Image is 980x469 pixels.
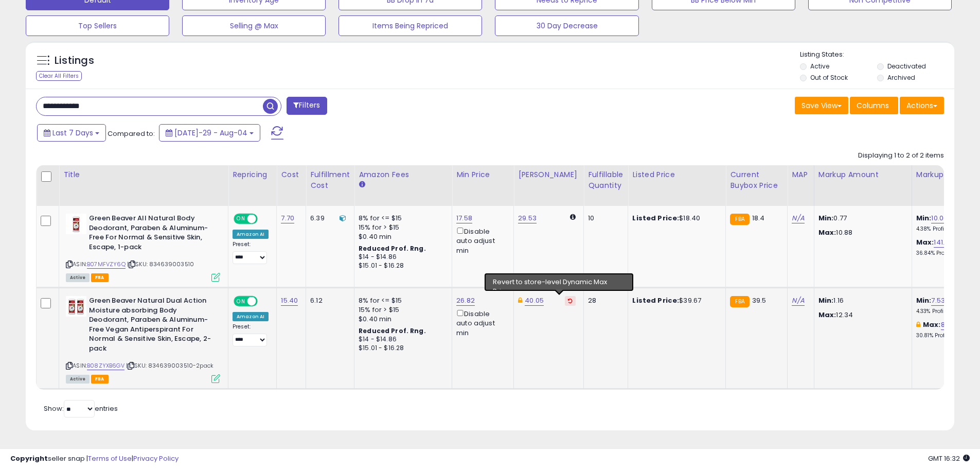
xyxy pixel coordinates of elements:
strong: Min: [818,296,834,305]
label: Deactivated [887,62,926,71]
img: 41cx4pFatJL._SL40_.jpg [66,296,86,317]
div: Disable auto adjust min [456,308,506,338]
div: seller snap | | [10,454,179,464]
div: MAP [792,169,809,180]
button: Columns [850,97,898,114]
span: 18.4 [752,213,765,223]
p: Listing States: [800,50,954,60]
small: Amazon Fees. [359,180,365,189]
button: Items Being Repriced [338,15,482,36]
a: 40.05 [525,296,544,306]
div: 8% for <= $15 [359,214,444,223]
span: ON [235,297,247,306]
span: OFF [256,297,273,306]
div: 10 [588,214,620,223]
div: 15% for > $15 [359,223,444,232]
a: 26.82 [456,296,475,306]
button: Top Sellers [26,15,169,36]
strong: Copyright [10,454,48,463]
div: ASIN: [66,214,220,281]
a: N/A [792,296,804,306]
div: $0.40 min [359,232,444,241]
b: Listed Price: [632,213,679,223]
strong: Min: [818,213,834,223]
div: Disable auto adjust min [456,225,506,255]
div: Preset: [233,241,269,264]
strong: Max: [818,228,836,237]
a: B08ZYXB6GV [87,361,124,370]
a: B07MFVZY6Q [87,260,126,269]
b: Reduced Prof. Rng. [359,244,426,253]
a: 10.00 [931,213,948,223]
div: Listed Price [632,169,721,180]
a: 80.13 [941,320,957,330]
span: OFF [256,215,273,223]
div: $14 - $14.86 [359,253,444,262]
a: 141.30 [934,237,953,248]
span: Columns [857,100,889,111]
div: 15% for > $15 [359,305,444,315]
p: 0.77 [818,214,904,223]
b: Reduced Prof. Rng. [359,326,426,335]
h5: Listings [55,54,94,68]
div: $18.40 [632,214,718,223]
div: Displaying 1 to 2 of 2 items [858,151,944,161]
span: Last 7 Days [52,128,93,138]
label: Active [810,62,829,71]
button: Save View [795,97,848,114]
strong: Max: [818,310,836,320]
label: Out of Stock [810,73,848,82]
b: Max: [923,320,941,329]
a: N/A [792,213,804,223]
div: Repricing [233,169,272,180]
span: 39.5 [752,296,767,305]
button: 30 Day Decrease [495,15,638,36]
span: Compared to: [108,129,155,138]
a: 17.58 [456,213,472,223]
button: Last 7 Days [37,124,106,142]
span: All listings currently available for purchase on Amazon [66,273,90,282]
span: FBA [91,273,109,282]
a: 29.53 [518,213,537,223]
div: 6.12 [310,296,346,305]
b: Max: [916,237,934,247]
label: Archived [887,73,915,82]
span: All listings currently available for purchase on Amazon [66,375,90,384]
div: 28 [588,296,620,305]
span: 2025-08-12 16:32 GMT [928,454,970,463]
div: Min Price [456,169,509,180]
div: Amazon AI [233,312,269,321]
button: Actions [900,97,944,114]
button: Filters [287,97,327,115]
div: $15.01 - $16.28 [359,262,444,270]
button: Selling @ Max [182,15,326,36]
b: Listed Price: [632,296,679,305]
div: Title [63,169,224,180]
div: [PERSON_NAME] [518,169,579,180]
div: $14 - $14.86 [359,335,444,344]
div: $39.67 [632,296,718,305]
p: 10.88 [818,228,904,237]
small: FBA [730,214,749,225]
span: [DATE]-29 - Aug-04 [174,128,247,138]
b: Green Beaver All Natural Body Deodorant, Paraben & Aluminum-Free For Normal & Sensitive Skin, Esc... [89,214,214,254]
button: [DATE]-29 - Aug-04 [159,124,260,142]
div: Fulfillment Cost [310,169,350,191]
a: 7.53 [931,296,945,306]
b: Min: [916,296,932,305]
small: FBA [730,296,749,307]
div: ASIN: [66,296,220,382]
a: 15.40 [281,296,298,306]
div: 8% for <= $15 [359,296,444,305]
div: Cost [281,169,301,180]
p: 12.34 [818,310,904,320]
b: Green Beaver Natural Dual Action Moisture absorbing Body Deodorant, Paraben & Aluminum-Free Vegan... [89,296,214,356]
span: | SKU: 834639003510-2pack [126,361,213,370]
b: Min: [916,213,932,223]
span: FBA [91,375,109,384]
span: ON [235,215,247,223]
img: 31VryWBzbgL._SL40_.jpg [66,214,86,234]
a: 7.70 [281,213,294,223]
p: 1.16 [818,296,904,305]
div: Amazon Fees [359,169,448,180]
